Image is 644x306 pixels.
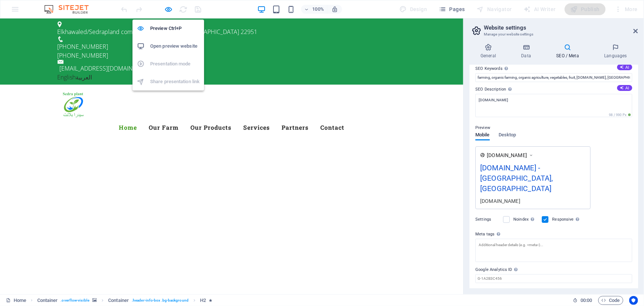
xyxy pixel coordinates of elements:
[475,132,516,146] div: Preview
[150,42,200,51] h6: Open preview website
[150,24,200,33] h6: Preview Ctrl+P
[617,64,632,70] button: SEO Keywords
[439,6,465,13] span: Pages
[37,296,213,305] nav: breadcrumb
[573,296,592,305] h6: Session time
[132,296,189,305] span: . header-info-box .bg-background
[552,215,581,224] label: Responsive
[602,296,620,305] span: Code
[475,230,632,239] label: Meta tags
[61,296,89,305] span: . overflow-visible
[108,296,129,305] span: Click to select. Double-click to edit
[6,296,26,305] a: Click to cancel selection. Double-click to open Pages
[607,112,632,118] span: 98 / 990 Px
[331,6,338,13] i: On resize automatically adjust zoom level to fit chosen device.
[469,44,510,59] h4: General
[499,130,516,141] span: Desktop
[436,3,468,15] button: Pages
[92,298,97,302] i: This element contains a background
[37,296,58,305] span: Click to select. Double-click to edit
[593,44,638,59] h4: Languages
[586,297,587,303] span: :
[480,197,586,205] div: [DOMAIN_NAME]
[484,24,638,31] h2: Website settings
[475,286,632,295] label: Google Maps API key
[397,3,430,15] div: Design (Ctrl+Alt+Y)
[200,296,206,305] span: Click to select. Double-click to edit
[617,85,632,91] button: SEO Description
[475,215,499,224] label: Settings
[545,44,593,59] h4: SEO / Meta
[487,152,527,159] span: [DOMAIN_NAME]
[484,31,623,38] h3: Manage your website settings
[629,296,638,305] button: Usercentrics
[510,44,545,59] h4: Data
[312,5,324,14] h6: 100%
[475,64,632,73] label: SEO Keywords
[513,215,537,224] label: Noindex
[209,298,212,302] i: Element contains an animation
[581,296,592,305] span: 00 00
[475,123,490,132] p: Preview
[598,296,623,305] button: Code
[475,85,632,94] label: SEO Description
[480,162,586,197] div: [DOMAIN_NAME] - [GEOGRAPHIC_DATA], [GEOGRAPHIC_DATA]
[475,274,632,283] input: G-1A2B3C456
[475,265,632,274] label: Google Analytics ID
[301,5,327,14] button: 100%
[475,130,490,141] span: Mobile
[42,5,98,14] img: Editor Logo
